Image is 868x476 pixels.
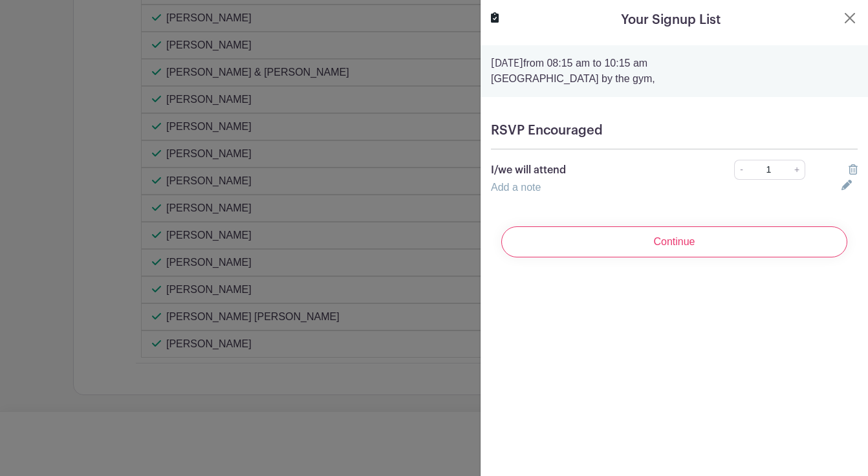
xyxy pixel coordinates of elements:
[491,58,523,69] strong: [DATE]
[734,160,748,180] a: -
[621,10,721,30] h5: Your Signup List
[842,10,858,26] button: Close
[491,182,541,193] a: Add a note
[491,162,699,178] p: I/we will attend
[501,226,847,257] input: Continue
[491,123,858,138] h5: RSVP Encouraged
[491,56,858,71] p: from 08:15 am to 10:15 am
[789,160,805,180] a: +
[491,71,858,87] p: [GEOGRAPHIC_DATA] by the gym,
